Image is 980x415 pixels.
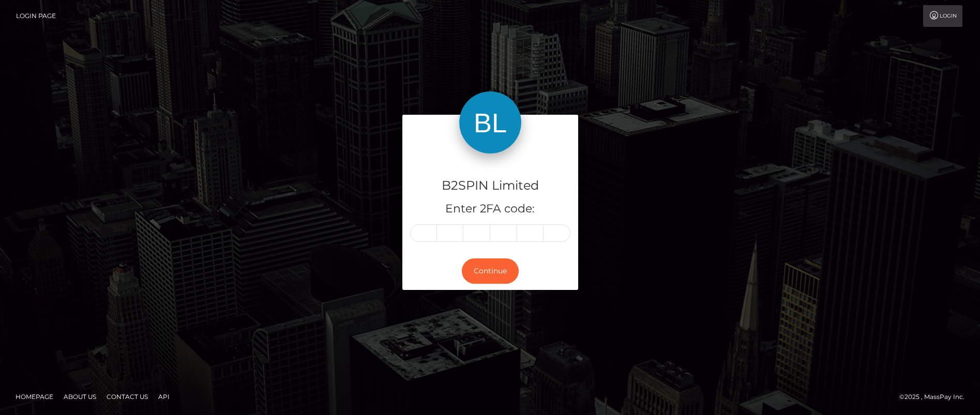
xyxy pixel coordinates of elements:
a: Login Page [16,5,56,27]
h4: B2SPIN Limited [410,177,570,195]
a: API [154,389,174,405]
div: © 2025 , MassPay Inc. [899,391,972,403]
a: Homepage [11,389,57,405]
a: Login [923,5,962,27]
a: About Us [59,389,100,405]
a: Contact Us [102,389,152,405]
img: B2SPIN Limited [459,91,521,153]
h5: Enter 2FA code: [410,201,570,217]
button: Continue [462,258,519,284]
